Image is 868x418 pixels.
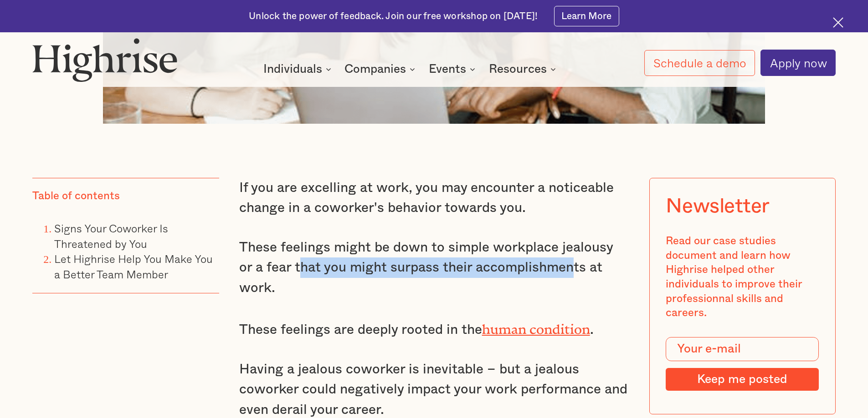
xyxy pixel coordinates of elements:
[666,337,819,391] form: Modal Form
[666,195,770,218] div: Newsletter
[54,220,168,252] a: Signs Your Coworker Is Threatened by You
[239,178,629,218] p: If you are excelling at work, you may encounter a noticeable change in a coworker's behavior towa...
[760,50,836,76] a: Apply now
[263,64,334,75] div: Individuals
[32,38,177,81] img: Highrise logo
[666,234,819,321] div: Read our case studies document and learn how Highrise helped other individuals to improve their p...
[239,317,629,340] p: These feelings are deeply rooted in the .
[489,64,547,75] div: Resources
[32,189,120,204] div: Table of contents
[833,17,843,28] img: Cross icon
[482,322,590,330] a: human condition
[666,368,819,391] input: Keep me posted
[489,64,559,75] div: Resources
[554,6,619,26] a: Learn More
[344,64,418,75] div: Companies
[263,64,322,75] div: Individuals
[249,10,538,23] div: Unlock the power of feedback. Join our free workshop on [DATE]!
[344,64,406,75] div: Companies
[644,50,755,76] a: Schedule a demo
[666,337,819,362] input: Your e-mail
[429,64,466,75] div: Events
[54,250,213,282] a: Let Highrise Help You Make You a Better Team Member
[239,237,629,298] p: These feelings might be down to simple workplace jealousy or a fear that you might surpass their ...
[429,64,478,75] div: Events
